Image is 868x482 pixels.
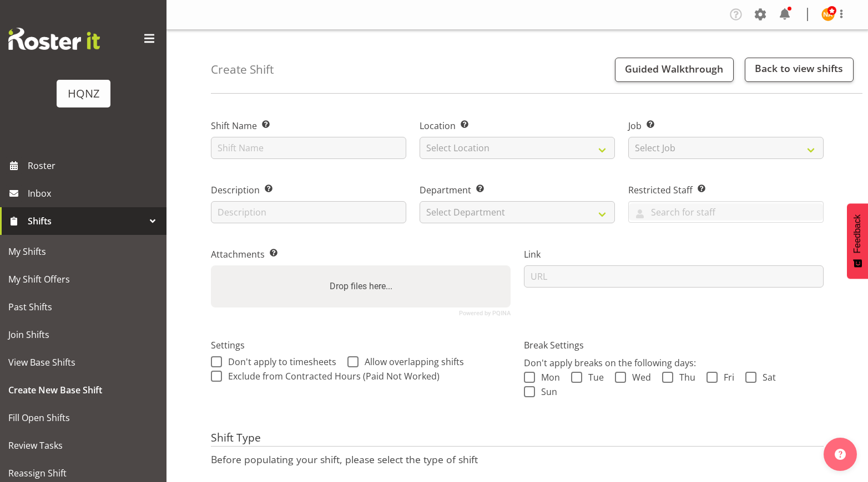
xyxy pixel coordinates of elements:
a: Fill Open Shifts [3,404,164,432]
span: Exclude from Contracted Hours (Paid Not Worked) [228,370,440,382]
label: Job [628,119,824,132]
button: Guided Walkthrough [615,58,734,82]
label: Link [524,248,824,261]
span: Fri [718,372,734,383]
span: Join Shifts [8,326,158,343]
a: My Shift Offers [3,265,164,293]
label: Description [211,183,406,197]
a: Create New Base Shift [3,376,164,404]
label: Location [420,119,615,132]
p: Before populating your shift, please select the type of shift [211,453,824,465]
span: Shifts [28,213,144,229]
span: Guided Walkthrough [625,62,723,75]
img: nickylee-anderson10357.jpg [821,8,835,21]
h4: Create Shift [211,63,274,76]
h4: Shift Type [211,432,824,447]
label: Restricted Staff [628,183,824,197]
span: Past Shifts [8,299,158,315]
label: Drop files here... [325,275,397,298]
a: My Shifts [3,238,164,265]
label: Settings [211,339,511,352]
span: Thu [673,372,695,383]
label: Shift Name [211,119,406,132]
span: Fill Open Shifts [8,409,158,426]
a: Review Tasks [3,432,164,459]
a: Past Shifts [3,293,164,321]
input: Shift Name [211,137,406,159]
a: Powered by PQINA [459,311,511,316]
input: Description [211,201,406,223]
div: HQNZ [68,85,99,102]
label: Department [420,183,615,197]
span: Mon [535,372,560,383]
span: Tue [582,372,604,383]
span: Roster [28,157,161,174]
p: Don't apply breaks on the following days: [524,356,824,370]
span: My Shifts [8,243,158,260]
span: View Base Shifts [8,354,158,371]
span: Reassign Shift [8,465,158,481]
img: help-xxl-2.png [835,449,846,460]
input: URL [524,265,824,288]
a: Join Shifts [3,321,164,348]
span: My Shift Offers [8,271,158,288]
span: Wed [626,372,651,383]
button: Feedback - Show survey [847,203,868,279]
span: Create New Base Shift [8,382,158,398]
span: Feedback [852,214,862,253]
input: Search for staff [629,203,823,221]
span: Sat [756,372,776,383]
label: Break Settings [524,339,824,352]
a: View Base Shifts [3,348,164,376]
a: Back to view shifts [745,58,854,82]
span: Don't apply to timesheets [222,356,336,367]
label: Attachments [211,248,511,261]
span: Review Tasks [8,437,158,454]
span: Sun [535,386,557,397]
span: Inbox [28,185,161,202]
span: Allow overlapping shifts [359,356,464,367]
img: Rosterit website logo [8,28,100,50]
